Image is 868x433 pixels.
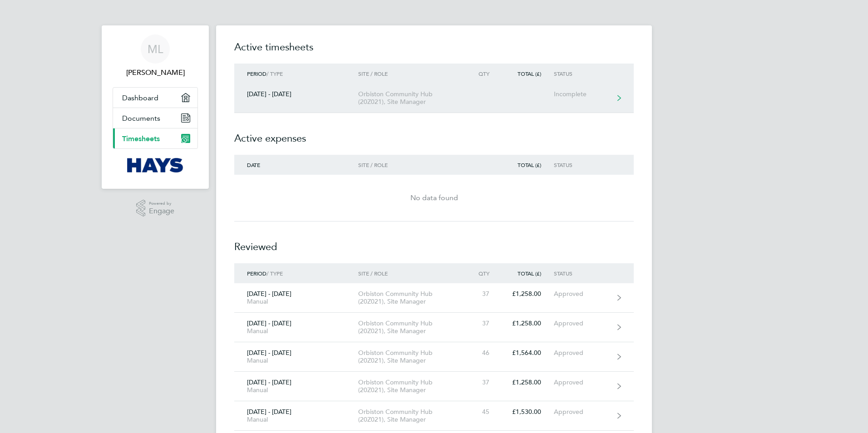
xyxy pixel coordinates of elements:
[502,270,554,276] div: Total (£)
[234,162,358,168] div: Date
[554,408,610,416] div: Approved
[358,320,462,335] div: Orbiston Community Hub (20Z021), Site Manager
[234,320,358,335] div: [DATE] - [DATE]
[554,162,610,168] div: Status
[113,158,198,172] a: Go to home page
[113,128,197,148] a: Timesheets
[234,379,358,394] div: [DATE] - [DATE]
[113,67,198,78] span: Martynas Lukosius
[247,298,345,305] div: Manual
[234,372,634,401] a: [DATE] - [DATE]ManualOrbiston Community Hub (20Z021), Site Manager37£1,258.00Approved
[247,327,345,335] div: Manual
[554,90,610,98] div: Incomplete
[149,207,174,215] span: Engage
[462,320,502,327] div: 37
[502,349,554,357] div: £1,564.00
[113,34,198,78] a: ML[PERSON_NAME]
[234,283,634,313] a: [DATE] - [DATE]ManualOrbiston Community Hub (20Z021), Site Manager37£1,258.00Approved
[234,290,358,305] div: [DATE] - [DATE]
[554,349,610,357] div: Approved
[502,162,554,168] div: Total (£)
[462,379,502,386] div: 37
[234,408,358,423] div: [DATE] - [DATE]
[102,25,209,189] nav: Main navigation
[122,114,160,123] span: Documents
[136,200,175,217] a: Powered byEngage
[234,342,634,372] a: [DATE] - [DATE]ManualOrbiston Community Hub (20Z021), Site Manager46£1,564.00Approved
[358,162,462,168] div: Site / Role
[247,386,345,394] div: Manual
[247,270,266,277] span: Period
[358,270,462,276] div: Site / Role
[462,290,502,298] div: 37
[502,379,554,386] div: £1,258.00
[234,113,634,155] h2: Active expenses
[554,320,610,327] div: Approved
[234,401,634,431] a: [DATE] - [DATE]ManualOrbiston Community Hub (20Z021), Site Manager45£1,530.00Approved
[502,320,554,327] div: £1,258.00
[554,290,610,298] div: Approved
[358,70,462,77] div: Site / Role
[247,357,345,364] div: Manual
[502,70,554,77] div: Total (£)
[358,90,462,106] div: Orbiston Community Hub (20Z021), Site Manager
[358,379,462,394] div: Orbiston Community Hub (20Z021), Site Manager
[358,349,462,364] div: Orbiston Community Hub (20Z021), Site Manager
[554,70,610,77] div: Status
[502,408,554,416] div: £1,530.00
[554,379,610,386] div: Approved
[122,134,160,143] span: Timesheets
[358,290,462,305] div: Orbiston Community Hub (20Z021), Site Manager
[122,93,158,102] span: Dashboard
[247,70,266,77] span: Period
[554,270,610,276] div: Status
[234,70,358,77] div: / Type
[462,270,502,276] div: Qty
[234,84,634,113] a: [DATE] - [DATE]Orbiston Community Hub (20Z021), Site ManagerIncomplete
[234,349,358,364] div: [DATE] - [DATE]
[127,158,184,172] img: hays-logo-retina.png
[234,40,634,64] h2: Active timesheets
[234,192,634,203] div: No data found
[234,270,358,276] div: / Type
[462,408,502,416] div: 45
[358,408,462,423] div: Orbiston Community Hub (20Z021), Site Manager
[502,290,554,298] div: £1,258.00
[247,416,345,423] div: Manual
[113,108,197,128] a: Documents
[149,200,174,207] span: Powered by
[234,313,634,342] a: [DATE] - [DATE]ManualOrbiston Community Hub (20Z021), Site Manager37£1,258.00Approved
[234,221,634,263] h2: Reviewed
[234,90,358,98] div: [DATE] - [DATE]
[462,349,502,357] div: 46
[148,43,163,55] span: ML
[462,70,502,77] div: Qty
[113,88,197,108] a: Dashboard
